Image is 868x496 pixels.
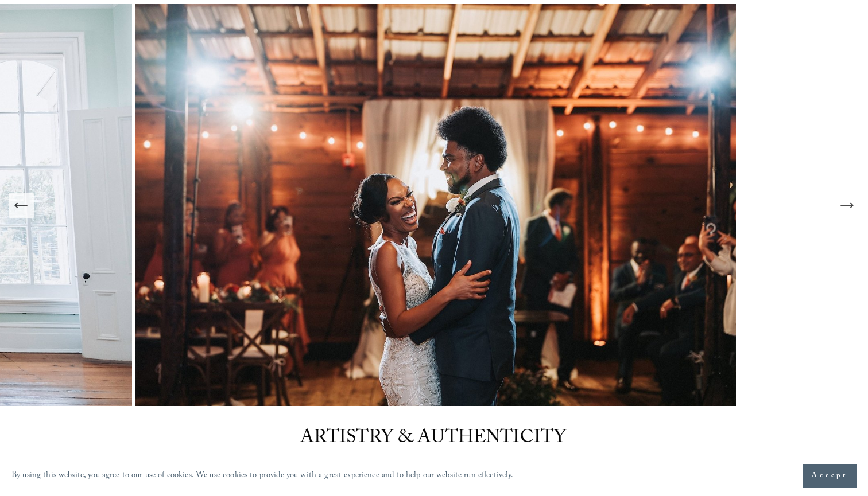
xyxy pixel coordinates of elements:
p: By using this website, you agree to our use of cookies. We use cookies to provide you with a grea... [11,468,514,485]
button: Accept [803,464,857,488]
button: Previous Slide [9,193,34,218]
span: ARTISTRY & AUTHENTICITY [300,424,567,455]
img: shakiraandshawn10+copy.jpg (Copy) [135,4,739,406]
span: Accept [812,470,848,482]
button: Next Slide [834,193,859,218]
